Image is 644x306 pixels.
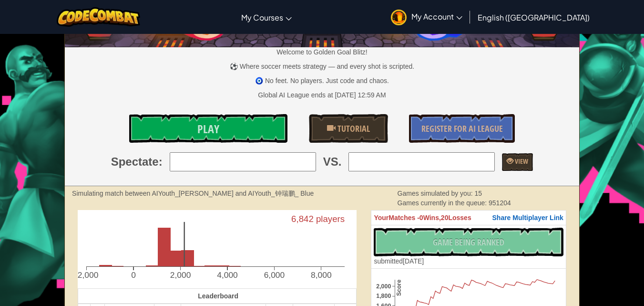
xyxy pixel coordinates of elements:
span: My Courses [241,12,283,22]
span: Leaderboard [198,292,238,300]
span: Matches - [388,214,419,222]
p: ⚽ Where soccer meets strategy — and every shot is scripted. [65,62,579,71]
span: Play [197,121,219,137]
span: Share Multiplayer Link [492,214,563,222]
span: : [159,154,163,170]
span: English ([GEOGRAPHIC_DATA]) [478,12,590,22]
th: 0 20 [371,211,566,225]
text: 8,000 [311,270,332,280]
span: View [513,157,528,166]
span: Register for AI League [421,123,503,135]
a: My Courses [236,4,296,30]
text: 1,800 [377,293,391,300]
a: My Account [386,2,467,32]
p: 🧿 No feet. No players. Just code and chaos. [65,76,579,85]
span: Your [374,214,388,222]
strong: Simulating match between AIYouth_[PERSON_NAME] and AIYouth_钟瑞鹏_ Blue [72,190,314,197]
span: Games simulated by you: [398,190,475,197]
img: avatar [391,10,407,25]
text: 4,000 [217,270,238,280]
img: CodeCombat logo [57,7,140,27]
span: submitted [374,257,403,265]
text: 2,000 [377,283,391,290]
a: Register for AI League [409,114,515,143]
span: Spectate [111,154,159,170]
span: Games currently in the queue: [398,199,489,207]
text: 2,000 [170,270,191,280]
text: 6,842 players [291,214,345,224]
text: 0 [131,270,136,280]
text: Score [396,280,402,296]
span: VS. [323,154,342,170]
a: Tutorial [309,114,388,143]
text: 6,000 [264,270,285,280]
span: My Account [411,11,462,21]
span: Tutorial [336,123,370,135]
p: Welcome to Golden Goal Blitz! [65,47,579,57]
span: Wins, [423,214,441,222]
span: Losses [448,214,471,222]
a: English ([GEOGRAPHIC_DATA]) [473,4,594,30]
div: [DATE] [374,256,424,266]
div: Global AI League ends at [DATE] 12:59 AM [258,90,386,100]
span: 15 [474,190,482,197]
text: -2,000 [75,270,99,280]
span: 951204 [489,199,511,207]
